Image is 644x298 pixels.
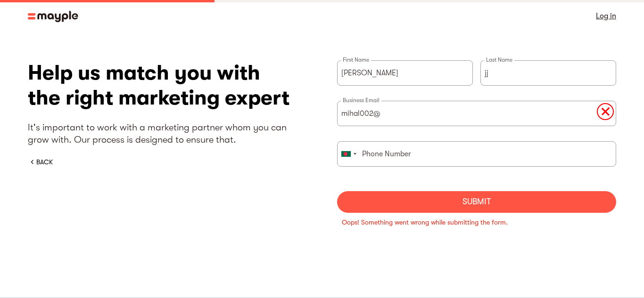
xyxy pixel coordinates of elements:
[337,141,616,167] input: Phone Number
[484,56,514,64] label: Last Name
[337,60,616,213] form: briefForm
[338,142,359,166] div: Bangladesh (বাংলাদেশ): +880
[341,56,371,64] label: First Name
[36,157,53,167] div: BACK
[341,97,381,104] label: Business Email
[596,9,616,23] a: Log in
[28,60,307,110] h1: Help us match you with the right marketing expert
[28,121,307,146] p: It's important to work with a marketing partner whom you can grow with. Our process is designed t...
[337,213,616,232] div: briefForm failure
[342,217,611,227] div: Oops! Something went wrong while submitting the form.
